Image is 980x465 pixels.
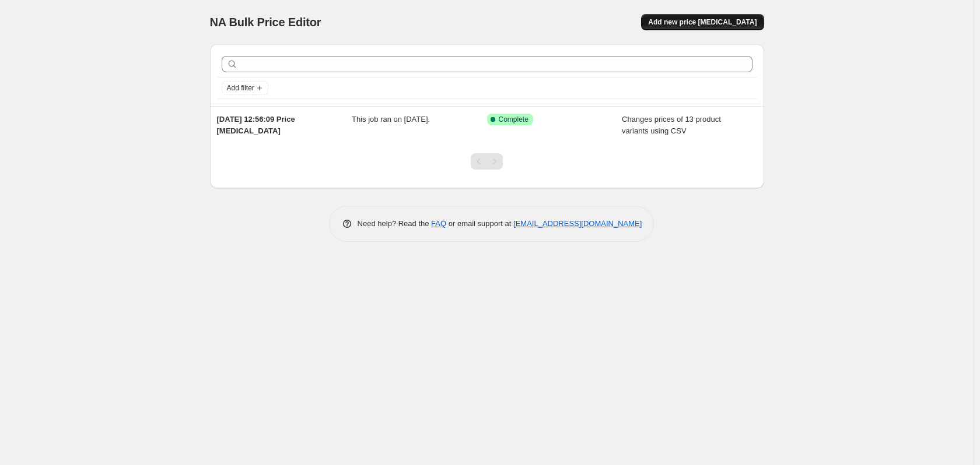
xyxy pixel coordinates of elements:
[513,219,642,228] a: [EMAIL_ADDRESS][DOMAIN_NAME]
[358,219,432,228] span: Need help? Read the
[499,115,528,124] span: Complete
[431,219,446,228] a: FAQ
[352,115,430,124] span: This job ran on [DATE].
[222,81,268,95] button: Add filter
[210,16,321,29] span: NA Bulk Price Editor
[622,115,721,135] span: Changes prices of 13 product variants using CSV
[648,17,757,27] span: Add new price [MEDICAL_DATA]
[446,219,513,228] span: or email support at
[227,83,254,93] span: Add filter
[217,115,295,135] span: [DATE] 12:56:09 Price [MEDICAL_DATA]
[471,153,503,170] nav: Pagination
[641,14,764,30] button: Add new price [MEDICAL_DATA]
